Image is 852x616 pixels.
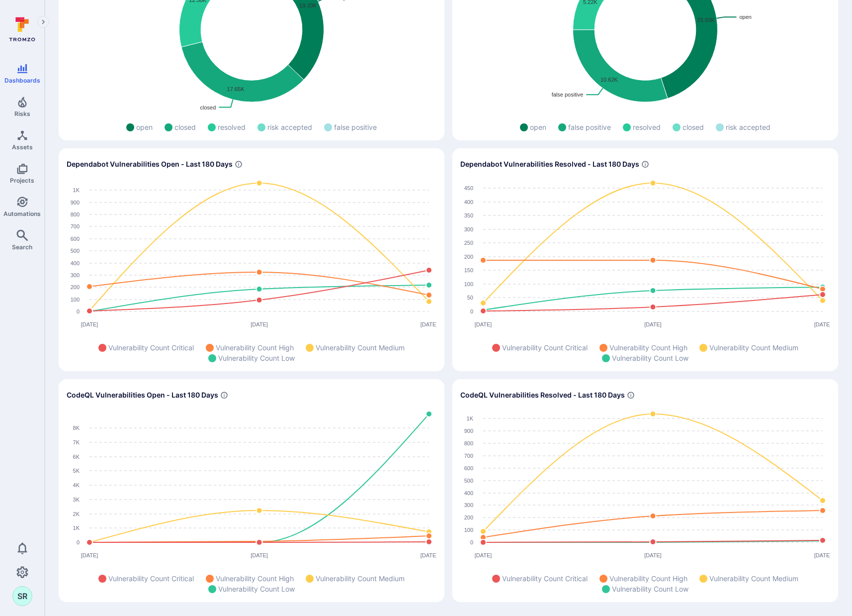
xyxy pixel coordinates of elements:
[464,465,473,471] text: 600
[814,552,832,558] text: [DATE]
[464,428,473,434] text: 900
[460,159,639,169] span: Dependabot Vulnerabilities Resolved - Last 180 Days
[633,122,661,132] span: resolved
[71,272,80,278] text: 300
[67,159,233,169] span: Dependabot Vulnerabilities Open - Last 180 Days
[612,584,688,594] span: Vulnerability Count Low
[464,267,473,273] text: 150
[10,177,34,184] span: Projects
[71,284,80,290] text: 200
[726,122,770,132] span: risk accepted
[316,573,405,584] span: Vulnerability Count Medium
[59,379,444,602] div: Widget
[464,440,473,446] text: 800
[609,573,687,584] span: Vulnerability Count High
[40,18,47,26] i: Expand navigation menu
[71,200,80,205] text: 900
[464,514,473,520] text: 200
[108,342,194,353] span: Vulnerability Count Critical
[71,223,80,229] text: 700
[108,573,194,584] span: Vulnerability Count Critical
[4,77,40,84] span: Dashboards
[73,525,80,531] text: 1K
[73,439,80,445] text: 7K
[73,468,80,474] text: 5K
[502,573,588,584] span: Vulnerability Count Critical
[612,353,688,363] span: Vulnerability Count Low
[464,199,473,205] text: 400
[37,16,49,28] button: Expand navigation menu
[316,342,405,353] span: Vulnerability Count Medium
[467,415,474,421] text: 1K
[421,552,438,558] text: [DATE]
[136,122,153,132] span: open
[12,586,32,606] div: Saurabh Raje
[73,482,80,488] text: 4K
[709,573,798,584] span: Vulnerability Count Medium
[464,490,473,496] text: 400
[200,104,216,110] text: closed
[267,122,312,132] span: risk accepted
[464,478,473,484] text: 500
[682,122,704,132] span: closed
[12,586,32,606] button: SR
[568,122,611,132] span: false positive
[421,321,438,327] text: [DATE]
[814,321,832,327] text: [DATE]
[73,511,80,517] text: 2K
[452,148,838,371] div: Widget
[59,148,444,371] div: Widget
[81,552,98,558] text: [DATE]
[464,212,473,218] text: 350
[464,240,473,246] text: 250
[464,185,473,191] text: 450
[464,281,473,287] text: 100
[470,308,473,314] text: 0
[251,321,268,327] text: [DATE]
[77,539,80,545] text: 0
[71,211,80,217] text: 800
[218,122,246,132] span: resolved
[709,342,798,353] span: Vulnerability Count Medium
[12,243,32,251] span: Search
[71,236,80,242] text: 600
[3,210,41,217] span: Automations
[470,539,473,545] text: 0
[71,297,80,303] text: 100
[216,573,294,584] span: Vulnerability Count High
[71,260,80,266] text: 400
[464,226,473,232] text: 300
[464,453,473,459] text: 700
[73,497,80,503] text: 3K
[81,321,98,327] text: [DATE]
[218,584,295,594] span: Vulnerability Count Low
[475,552,492,558] text: [DATE]
[73,425,80,431] text: 8K
[460,390,625,400] span: CodeQL Vulnerabilities Resolved - Last 180 Days
[530,122,546,132] span: open
[77,308,80,314] text: 0
[644,321,662,327] text: [DATE]
[452,379,838,602] div: Widget
[644,552,662,558] text: [DATE]
[174,122,196,132] span: closed
[71,248,80,254] text: 500
[464,502,473,508] text: 300
[73,187,80,193] text: 1K
[73,454,80,460] text: 6K
[464,254,473,260] text: 200
[12,143,33,151] span: Assets
[467,295,473,301] text: 50
[218,353,295,363] span: Vulnerability Count Low
[552,92,584,98] text: false positive
[334,122,377,132] span: false positive
[609,342,687,353] span: Vulnerability Count High
[475,321,492,327] text: [DATE]
[14,110,30,117] span: Risks
[464,527,473,533] text: 100
[502,342,588,353] span: Vulnerability Count Critical
[251,552,268,558] text: [DATE]
[739,14,751,20] text: open
[67,390,218,400] span: CodeQL Vulnerabilities Open - Last 180 Days
[216,342,294,353] span: Vulnerability Count High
